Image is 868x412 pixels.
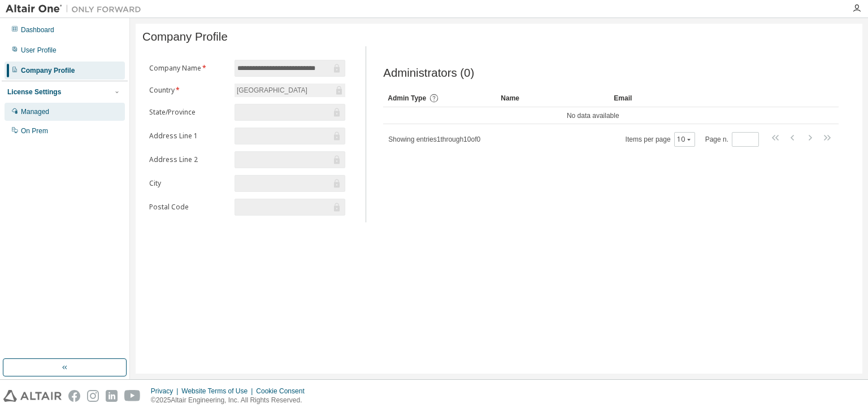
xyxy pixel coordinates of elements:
div: User Profile [21,46,57,55]
span: Showing entries 1 through 10 of 0 [388,135,480,143]
div: Privacy [151,387,181,396]
span: Admin Type [388,94,426,102]
label: Postal Code [149,203,228,212]
img: Altair One [6,3,147,15]
div: Dashboard [21,25,54,34]
div: Managed [21,107,49,116]
img: altair_logo.svg [3,390,62,402]
div: Website Terms of Use [181,387,256,396]
div: Company Profile [21,66,75,75]
span: Items per page [626,132,695,147]
div: On Prem [21,126,48,135]
div: Name [501,89,605,107]
label: Company Name [149,64,228,73]
img: facebook.svg [68,390,80,402]
label: State/Province [149,108,228,117]
td: No data available [383,107,802,124]
label: Address Line 1 [149,132,228,141]
span: Company Profile [142,30,228,43]
label: City [149,179,228,188]
button: 10 [677,135,692,144]
label: Address Line 2 [149,155,228,164]
img: youtube.svg [124,390,141,402]
span: Page n. [705,132,759,147]
div: [GEOGRAPHIC_DATA] [235,84,345,97]
div: [GEOGRAPHIC_DATA] [235,84,309,97]
img: instagram.svg [87,390,99,402]
label: Country [149,86,228,95]
div: Email [614,89,718,107]
p: © 2025 Altair Engineering, Inc. All Rights Reserved. [151,396,311,405]
img: linkedin.svg [106,390,118,402]
span: Administrators (0) [383,67,474,80]
div: License Settings [7,87,61,97]
div: Cookie Consent [256,387,311,396]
